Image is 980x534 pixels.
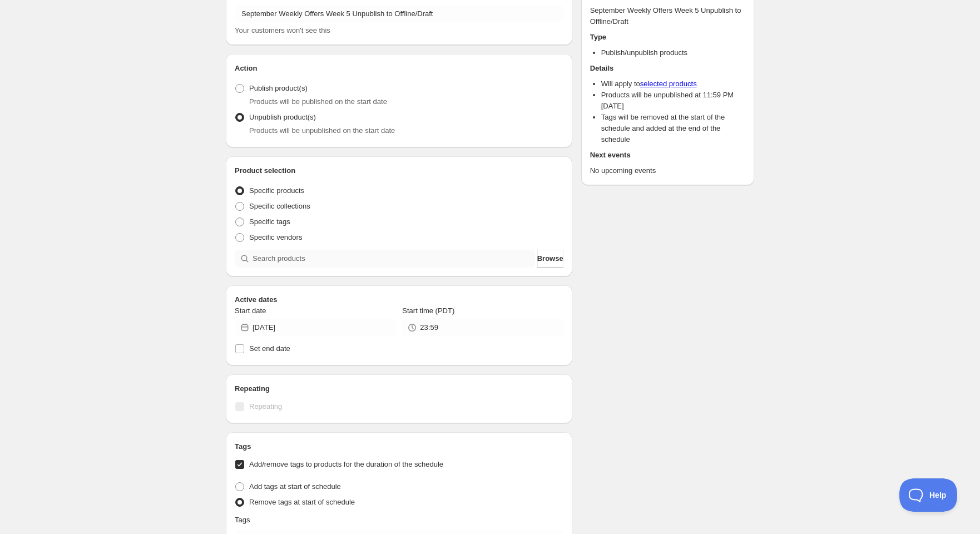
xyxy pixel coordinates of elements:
[249,186,304,195] span: Specific products
[590,5,745,27] p: September Weekly Offers Week 5 Unpublish to Offline/Draft
[249,344,290,353] span: Set end date
[601,78,745,90] li: Will apply to
[235,63,563,74] h2: Action
[590,150,745,161] h2: Next events
[235,515,250,526] p: Tags
[249,498,355,506] span: Remove tags at start of schedule
[249,84,308,92] span: Publish product(s)
[249,97,387,106] span: Products will be published on the start date
[249,113,316,121] span: Unpublish product(s)
[601,47,745,58] li: Publish/unpublish products
[537,253,563,264] span: Browse
[249,217,290,226] span: Specific tags
[249,233,302,241] span: Specific vendors
[249,482,341,491] span: Add tags at start of schedule
[235,165,563,176] h2: Product selection
[235,383,563,394] h2: Repeating
[235,306,266,315] span: Start date
[601,112,745,145] li: Tags will be removed at the start of the schedule and added at the end of the schedule
[249,460,443,468] span: Add/remove tags to products for the duration of the schedule
[640,80,697,88] a: selected products
[899,478,958,512] iframe: Toggle Customer Support
[590,32,745,43] h2: Type
[235,26,330,34] span: Your customers won't see this
[253,250,535,268] input: Search products
[249,202,310,210] span: Specific collections
[537,250,563,268] button: Browse
[590,165,745,176] p: No upcoming events
[590,63,745,74] h2: Details
[601,90,745,112] li: Products will be unpublished at 11:59 PM [DATE]
[249,126,395,135] span: Products will be unpublished on the start date
[235,441,563,452] h2: Tags
[249,402,282,411] span: Repeating
[402,306,454,315] span: Start time (PDT)
[235,294,563,305] h2: Active dates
